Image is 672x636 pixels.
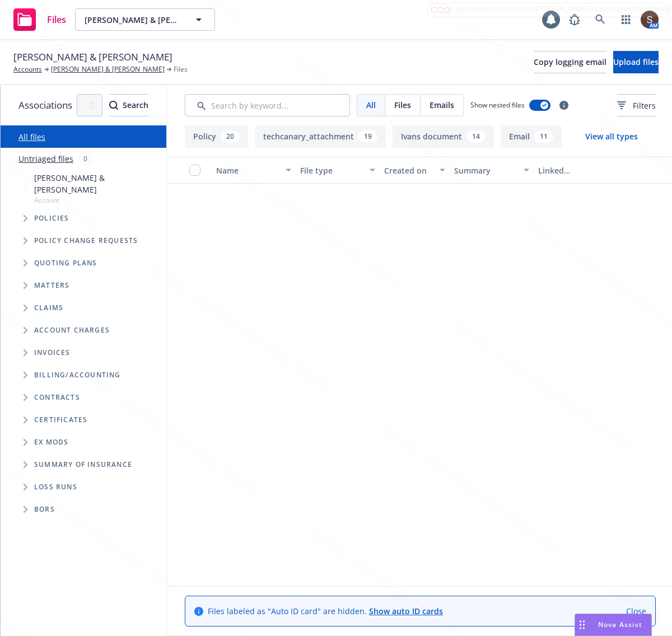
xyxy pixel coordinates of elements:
span: Policy change requests [34,237,138,244]
span: Files [174,64,188,74]
span: Contracts [34,394,80,401]
a: Search [589,8,612,31]
a: Accounts [13,64,42,74]
span: Quoting plans [34,260,97,266]
a: Switch app [615,8,637,31]
a: [PERSON_NAME] & [PERSON_NAME] [51,64,165,74]
button: Nova Assist [575,614,652,636]
span: Files [47,15,66,24]
input: Search by keyword... [185,94,350,116]
button: Summary [450,157,534,184]
span: Account [34,195,162,205]
span: Account charges [34,327,110,334]
button: techcanary_attachment [255,125,386,148]
span: Show nested files [470,100,525,110]
span: BORs [34,506,55,513]
button: View all types [567,125,656,148]
div: 11 [534,130,553,143]
button: Copy logging email [534,51,606,73]
span: Invoices [34,349,71,356]
svg: Search [109,101,118,110]
a: Close [626,605,646,617]
div: Created on [384,165,433,176]
a: Untriaged files [18,153,73,165]
span: Claims [34,305,63,311]
div: 14 [466,130,486,143]
div: File type [300,165,363,176]
a: Files [9,4,71,35]
button: Ivans document [393,125,494,148]
span: Nova Assist [598,620,642,629]
span: Billing/Accounting [34,372,121,378]
button: SearchSearch [109,94,148,116]
span: Files labeled as "Auto ID card" are hidden. [208,605,443,617]
span: [PERSON_NAME] & [PERSON_NAME] [34,172,162,195]
div: 19 [358,130,377,143]
button: Email [501,125,562,148]
span: Filters [633,100,656,111]
span: Emails [430,99,454,111]
span: Associations [18,98,72,113]
span: Policies [34,215,69,222]
span: Files [394,99,411,111]
input: Select all [189,165,200,176]
div: Folder Tree Example [1,364,166,521]
button: File type [296,157,380,184]
div: Linked associations [538,165,613,176]
span: All [366,99,376,111]
span: Summary of insurance [34,461,132,468]
button: Name [212,157,296,184]
div: 0 [78,152,93,165]
button: Created on [380,157,450,184]
div: 20 [221,130,240,143]
div: Search [109,95,148,116]
div: Tree Example [1,170,166,364]
div: Name [216,165,279,176]
a: Report a Bug [563,8,586,31]
div: Drag to move [575,614,589,635]
a: All files [18,132,45,142]
button: [PERSON_NAME] & [PERSON_NAME] [75,8,215,31]
span: Matters [34,282,69,289]
button: Policy [185,125,248,148]
span: Certificates [34,417,87,423]
span: [PERSON_NAME] & [PERSON_NAME] [85,14,181,26]
span: Loss Runs [34,484,77,490]
span: Filters [617,100,656,111]
img: photo [641,11,659,29]
button: Upload files [613,51,659,73]
span: Ex Mods [34,439,68,446]
a: Show auto ID cards [369,606,443,616]
span: Upload files [613,57,659,67]
div: Summary [454,165,517,176]
span: [PERSON_NAME] & [PERSON_NAME] [13,50,172,64]
button: Filters [617,94,656,116]
span: Copy logging email [534,57,606,67]
button: Linked associations [534,157,618,184]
